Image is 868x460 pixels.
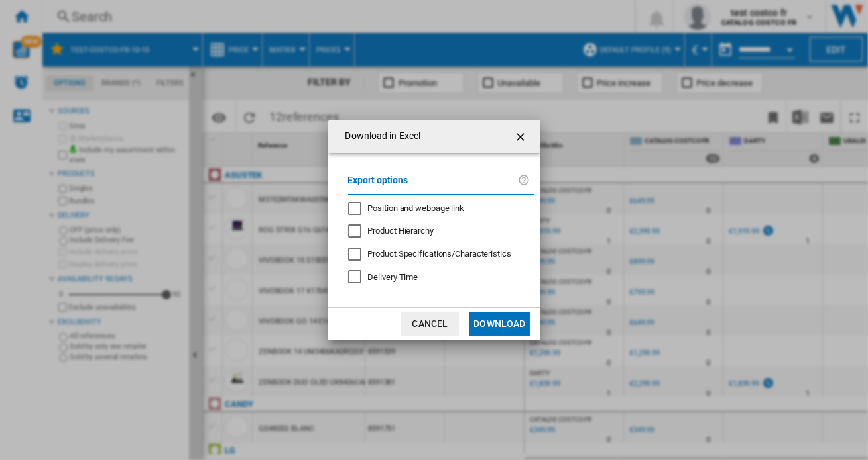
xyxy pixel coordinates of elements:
span: Delivery Time [368,272,418,282]
md-checkbox: Product Hierarchy [348,225,523,238]
span: Position and webpage link [368,203,465,213]
button: Download [469,312,529,336]
span: Product Specifications/Characteristics [368,249,511,259]
button: Cancel [401,312,459,336]
ng-md-icon: getI18NText('BUTTONS.CLOSE_DIALOG') [514,129,530,145]
div: Only applies to Category View [368,248,511,260]
h4: Download in Excel [339,130,421,143]
label: Export options [348,173,518,197]
md-checkbox: Delivery Time [348,271,534,283]
button: getI18NText('BUTTONS.CLOSE_DIALOG') [509,123,535,150]
md-checkbox: Position and webpage link [348,202,523,214]
span: Product Hierarchy [368,226,434,236]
